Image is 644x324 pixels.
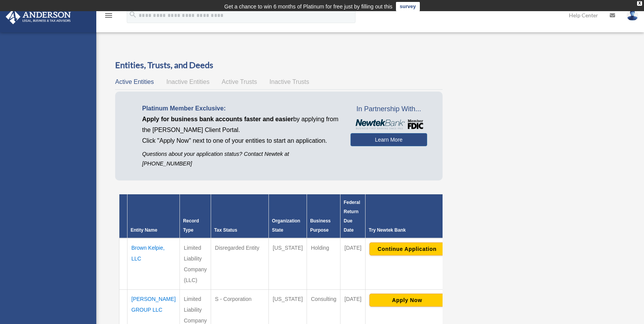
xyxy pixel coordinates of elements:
p: Click "Apply Now" next to one of your entities to start an application. [142,135,339,146]
h3: Entities, Trusts, and Deeds [115,59,443,71]
th: Record Type [180,194,211,238]
th: Business Purpose [307,194,340,238]
span: Inactive Entities [166,78,210,85]
a: survey [396,2,420,11]
p: Platinum Member Exclusive: [142,103,339,114]
td: Brown Kelpie, LLC [127,238,180,290]
td: [US_STATE] [269,238,307,290]
td: Disregarded Entity [211,238,269,290]
th: Tax Status [211,194,269,238]
span: Active Trusts [222,78,257,85]
div: close [637,1,642,6]
span: In Partnership With... [351,103,427,115]
th: Entity Name [127,194,180,238]
a: menu [104,13,113,20]
span: Inactive Trusts [270,78,309,85]
i: search [129,10,137,19]
td: Holding [307,238,340,290]
th: Organization State [269,194,307,238]
button: Apply Now [369,294,444,307]
img: NewtekBankLogoSM.png [354,119,423,129]
img: Anderson Advisors Platinum Portal [3,9,73,24]
td: Limited Liability Company (LLC) [180,238,211,290]
i: menu [104,11,113,20]
span: Apply for business bank accounts faster and easier [142,116,293,122]
th: Federal Return Due Date [340,194,366,238]
button: Continue Application [369,242,444,256]
p: by applying from the [PERSON_NAME] Client Portal. [142,114,339,135]
a: Learn More [351,133,427,146]
span: Active Entities [115,78,154,85]
div: Get a chance to win 6 months of Platinum for free just by filling out this [224,2,392,11]
td: [DATE] [340,238,366,290]
img: User Pic [627,10,638,21]
div: Try Newtek Bank [369,225,445,235]
p: Questions about your application status? Contact Newtek at [PHONE_NUMBER] [142,149,339,169]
